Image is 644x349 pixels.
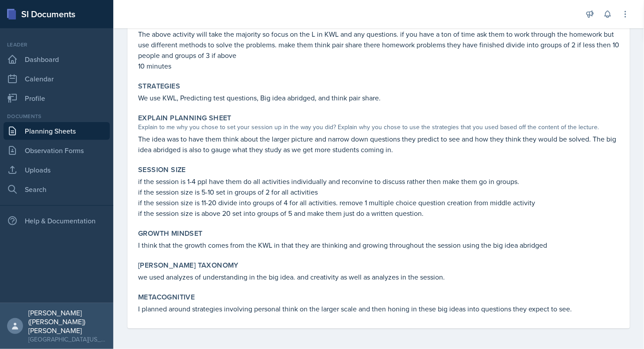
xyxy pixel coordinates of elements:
[4,180,110,198] a: Search
[4,212,110,230] div: Help & Documentation
[138,134,619,155] p: The idea was to have them think about the larger picture and narrow down questions they predict t...
[138,165,186,174] label: Session Size
[28,335,106,344] div: [GEOGRAPHIC_DATA][US_STATE]
[4,41,110,49] div: Leader
[28,308,106,335] div: [PERSON_NAME] ([PERSON_NAME]) [PERSON_NAME]
[4,50,110,68] a: Dashboard
[138,261,239,270] label: [PERSON_NAME] Taxonomy
[138,61,619,71] p: 10 minutes
[138,197,619,208] p: if the session size is 11-20 divide into groups of 4 for all activities. remove 1 multiple choice...
[4,112,110,120] div: Documents
[138,29,619,61] p: The above activity will take the majority so focus on the L in KWL and any questions. if you have...
[138,123,619,132] div: Explain to me why you chose to set your session up in the way you did? Explain why you chose to u...
[138,229,203,238] label: Growth Mindset
[138,176,619,187] p: if the session is 1-4 ppl have them do all activities individually and reconvine to discuss rathe...
[138,82,180,91] label: Strategies
[138,272,619,282] p: we used analyzes of understanding in the big idea. and creativity as well as analyzes in the sess...
[138,240,619,250] p: I think that the growth comes from the KWL in that they are thinking and growing throughout the s...
[138,208,619,219] p: if the session size is above 20 set into groups of 5 and make them just do a written question.
[4,89,110,107] a: Profile
[4,70,110,88] a: Calendar
[4,161,110,179] a: Uploads
[4,122,110,140] a: Planning Sheets
[138,187,619,197] p: if the session size is 5-10 set in groups of 2 for all activities
[138,92,619,103] p: We use KWL, Predicting test questions, Big idea abridged, and think pair share.
[138,303,619,314] p: I planned around strategies involving personal think on the larger scale and then honing in these...
[138,293,195,302] label: Metacognitive
[4,142,110,159] a: Observation Forms
[138,114,231,123] label: Explain Planning Sheet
